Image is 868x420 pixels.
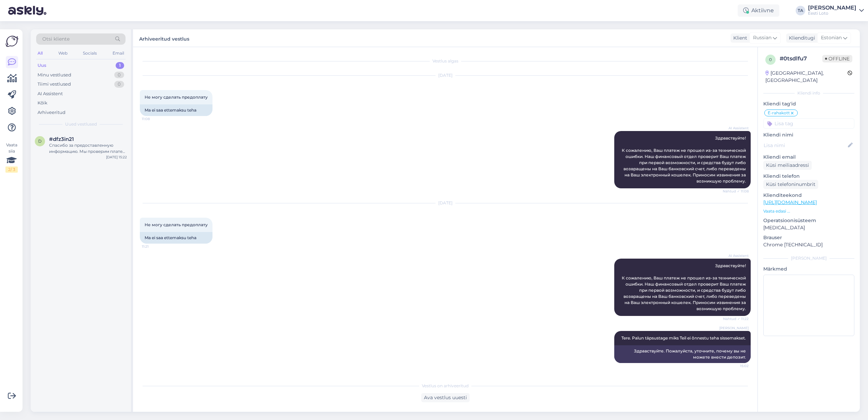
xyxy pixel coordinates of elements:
[36,49,44,58] div: All
[5,142,18,173] div: Vaata siia
[731,34,747,42] div: Klient
[763,161,812,170] div: Küsi meiliaadressi
[140,72,751,78] div: [DATE]
[763,241,854,248] p: Chrome [TECHNICAL_ID]
[38,90,63,97] div: AI Assistent
[763,208,854,214] p: Vaata edasi ...
[808,11,856,16] div: Eesti Loto
[42,35,70,43] span: Otsi kliente
[763,173,854,180] p: Kliendi telefon
[738,4,779,17] div: Aktiivne
[5,166,18,173] div: 2 / 3
[142,116,167,121] span: 11:08
[763,100,854,107] p: Kliendi tag'id
[145,222,208,227] span: Не могу сделать предоплату
[114,72,124,78] div: 0
[139,33,189,43] label: Arhiveeritud vestlus
[82,49,98,58] div: Socials
[786,34,815,42] div: Klienditugi
[49,136,74,142] span: #dfz3in21
[38,62,46,69] div: Uus
[106,155,127,160] div: [DATE] 15:22
[38,109,65,116] div: Arhiveeritud
[821,34,842,42] span: Estonian
[719,325,749,331] span: [PERSON_NAME]
[763,131,854,139] p: Kliendi nimi
[614,345,751,363] div: Здравствуйте. Пожалуйста, уточните, почему вы не можете внести депозит.
[5,35,18,48] img: Askly Logo
[38,100,47,106] div: Kõik
[723,253,749,258] span: AI Assistent
[723,316,749,321] span: Nähtud ✓ 11:22
[111,49,126,58] div: Email
[763,90,854,96] div: Kliendi info
[116,62,124,69] div: 1
[140,104,212,116] div: Ma ei saa ettemaksu teha
[38,72,71,78] div: Minu vestlused
[763,199,817,205] a: [URL][DOMAIN_NAME]
[763,265,854,273] p: Märkmed
[57,49,69,58] div: Web
[723,126,749,131] span: AI Assistent
[763,192,854,199] p: Klienditeekond
[421,393,470,402] div: Ava vestlus uuesti
[763,234,854,241] p: Brauser
[822,55,852,62] span: Offline
[145,95,208,100] span: Не могу сделать предоплату
[723,363,749,368] span: 15:02
[765,70,848,84] div: [GEOGRAPHIC_DATA], [GEOGRAPHIC_DATA]
[808,5,864,16] a: [PERSON_NAME]Eesti Loto
[114,81,124,88] div: 0
[796,6,805,15] div: TA
[49,142,127,155] div: Спасибо за предоставленную информацию. Мы проверим платеж при первой возможности и направим его н...
[723,189,749,194] span: Nähtud ✓ 11:08
[142,244,167,249] span: 11:21
[763,154,854,161] p: Kliendi email
[38,139,42,144] span: d
[753,34,771,42] span: Russian
[140,200,751,206] div: [DATE]
[140,232,212,244] div: Ma ei saa ettemaksu teha
[763,180,818,189] div: Küsi telefoninumbrit
[768,111,790,115] span: E-rahakott
[808,5,856,11] div: [PERSON_NAME]
[38,81,71,88] div: Tiimi vestlused
[780,55,822,63] div: # 0tsdlfu7
[140,58,751,64] div: Vestlus algas
[763,255,854,261] div: [PERSON_NAME]
[764,142,847,149] input: Lisa nimi
[763,118,854,129] input: Lisa tag
[422,383,469,389] span: Vestlus on arhiveeritud
[763,224,854,231] p: [MEDICAL_DATA]
[763,217,854,224] p: Operatsioonisüsteem
[65,121,97,127] span: Uued vestlused
[621,335,746,341] span: Tere. Palun täpsustage miks Teil ei õnnestu teha sissemakset.
[769,57,772,62] span: 0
